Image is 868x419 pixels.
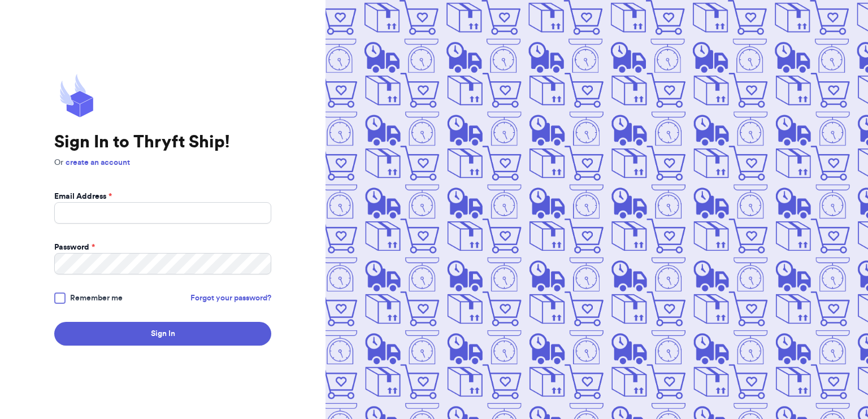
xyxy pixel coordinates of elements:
[54,242,95,253] label: Password
[54,191,112,202] label: Email Address
[54,157,271,168] p: Or
[70,293,123,304] span: Remember me
[54,132,271,152] h1: Sign In to Thryft Ship!
[66,159,130,167] a: create an account
[54,322,271,346] button: Sign In
[190,293,271,304] a: Forgot your password?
